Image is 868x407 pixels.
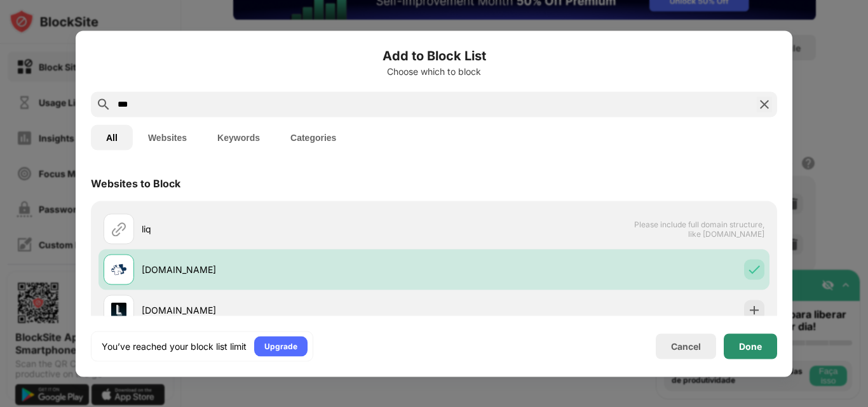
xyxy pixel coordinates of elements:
[91,46,777,65] h6: Add to Block List
[142,263,434,276] div: [DOMAIN_NAME]
[739,341,762,351] div: Done
[111,302,126,317] img: favicons
[264,340,297,352] div: Upgrade
[142,222,434,236] div: liq
[91,124,133,150] button: All
[275,124,351,150] button: Categories
[91,66,777,76] div: Choose which to block
[102,340,247,352] div: You’ve reached your block list limit
[111,262,126,277] img: favicons
[133,124,202,150] button: Websites
[91,177,180,189] div: Websites to Block
[671,341,701,352] div: Cancel
[96,97,111,112] img: search.svg
[111,221,126,236] img: url.svg
[142,304,434,317] div: [DOMAIN_NAME]
[634,219,764,238] span: Please include full domain structure, like [DOMAIN_NAME]
[757,97,772,112] img: search-close
[202,124,275,150] button: Keywords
